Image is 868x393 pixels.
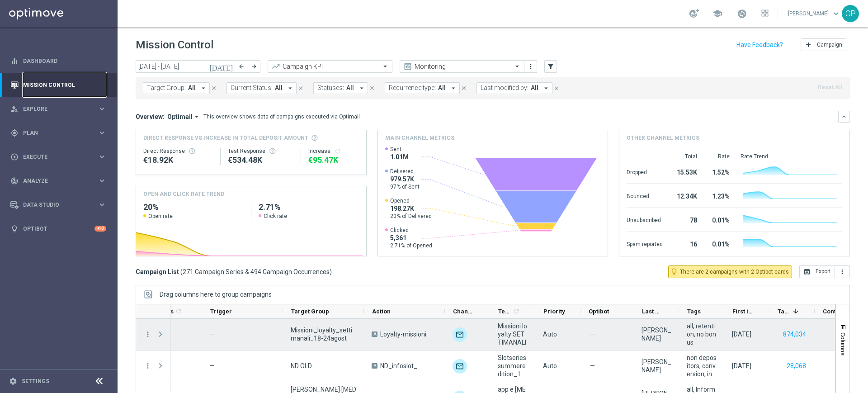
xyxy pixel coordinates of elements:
button: Target Group: All arrow_drop_down [143,82,210,94]
span: keyboard_arrow_down [831,9,841,19]
span: 979.57K [390,175,420,183]
span: There are 2 campaigns with 2 Optibot cards [680,268,789,276]
button: more_vert [835,265,850,278]
span: — [590,330,595,338]
div: Press SPACE to select this row. [136,319,170,350]
span: Explore [23,106,98,112]
span: Calculate column [511,306,520,316]
div: 0.01% [708,212,730,227]
span: A [372,363,377,369]
div: Dashboard [10,49,106,73]
img: Optimail [453,327,467,342]
span: Loyalty-missioni [380,330,426,338]
span: ND OLD [291,362,312,370]
span: Direct Response VS Increase In Total Deposit Amount [143,134,308,142]
button: play_circle_outline Execute keyboard_arrow_right [10,153,107,161]
div: Explore [10,105,98,113]
multiple-options-button: Export to CSV [799,268,850,275]
input: Have Feedback? [736,42,783,48]
span: ( [180,268,183,276]
span: Current Status: [231,84,273,92]
span: Data Studio [23,202,98,208]
span: Slotseriessummeredition_1908 [498,354,528,378]
button: track_changes Analyze keyboard_arrow_right [10,177,107,185]
button: Optimail arrow_drop_down [165,113,203,121]
button: close [368,83,376,93]
i: close [553,85,560,91]
i: lightbulb [10,225,19,233]
ng-select: Campaign KPI [268,60,392,73]
div: equalizer Dashboard [10,57,107,65]
h4: Main channel metrics [385,134,454,142]
button: Recurrence type: All arrow_drop_down [385,82,460,94]
div: Chiara Pigato [642,326,671,342]
span: All [346,84,354,92]
span: A [372,331,377,337]
div: Execute [10,153,98,161]
span: Optimail [167,113,193,121]
span: Last modified by: [481,84,528,92]
button: Mission Control [10,81,107,89]
div: Direct Response [143,147,213,155]
span: Target Group [291,308,329,315]
span: Auto [543,362,557,369]
h4: Other channel metrics [627,134,699,142]
button: open_in_browser Export [799,265,835,278]
span: Drag columns here to group campaigns [160,291,272,298]
i: close [369,85,375,91]
span: All [531,84,538,92]
i: preview [403,62,412,71]
i: arrow_forward [251,63,257,70]
div: Rate [708,153,730,160]
div: Serena Piraino [642,358,671,374]
i: refresh [175,308,182,315]
span: All [438,84,446,92]
i: equalizer [10,57,19,65]
span: Campaign [817,42,842,48]
i: settings [9,377,17,385]
span: All [275,84,283,92]
div: Press SPACE to select this row. [96,350,860,382]
div: person_search Explore keyboard_arrow_right [10,105,107,113]
div: €534,478 [228,155,293,166]
div: Analyze [10,177,98,185]
i: arrow_drop_down [358,84,366,92]
span: Channel [453,308,475,315]
span: All [188,84,196,92]
i: [DATE] [209,62,234,71]
span: Priority [543,308,565,315]
div: Dropped [627,164,663,179]
button: more_vert [526,61,535,72]
i: keyboard_arrow_down [841,114,847,120]
i: keyboard_arrow_right [98,104,106,113]
span: Auto [543,331,557,338]
span: Click rate [264,213,287,220]
button: more_vert [144,330,152,338]
div: Rate Trend [741,153,842,160]
i: more_vert [527,63,534,70]
div: 78 [674,212,697,227]
button: close [552,83,561,93]
button: Current Status: All arrow_drop_down [226,82,297,94]
button: more_vert [144,362,152,370]
div: Unsubscribed [627,212,663,227]
div: Row Groups [160,291,272,298]
div: 1.52% [708,164,730,179]
span: school [712,9,722,19]
span: — [590,362,595,370]
i: keyboard_arrow_right [98,128,106,137]
h4: OPEN AND CLICK RATE TREND [143,190,224,198]
div: Increase [308,147,359,155]
span: Templates [498,308,511,315]
img: Optimail [453,359,467,374]
button: arrow_back [235,60,248,73]
div: 19 Aug 2025, Tuesday [732,330,751,338]
span: Plan [23,130,98,136]
i: arrow_drop_down [286,84,294,92]
i: arrow_drop_down [199,84,208,92]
